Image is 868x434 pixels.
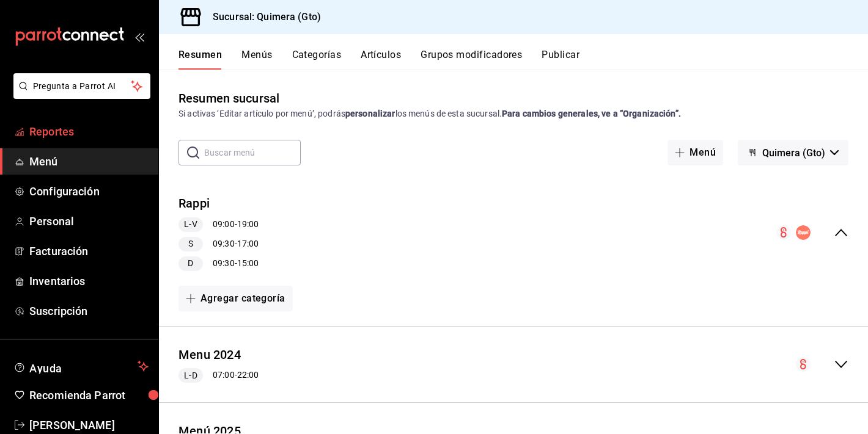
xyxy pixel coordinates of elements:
[29,303,149,319] span: Suscripción
[668,140,723,165] button: Menú
[241,49,272,70] button: Menús
[29,359,133,374] span: Ayuda
[29,417,149,433] span: [PERSON_NAME]
[159,336,868,393] div: collapse-menu-row
[29,243,149,259] span: Facturación
[29,123,149,140] span: Reportes
[183,257,198,270] span: D
[345,109,395,118] strong: personalizar
[178,346,241,364] button: Menu 2024
[159,185,868,281] div: collapse-menu-row
[178,237,259,251] div: 09:30 - 17:00
[204,140,301,165] input: Buscar menú
[421,49,522,70] button: Grupos modificadores
[178,49,868,70] div: navigation tabs
[361,49,401,70] button: Artículos
[13,73,150,99] button: Pregunta a Parrot AI
[178,256,259,271] div: 09:30 - 15:00
[762,147,825,159] span: Quimera (Gto)
[29,153,149,170] span: Menú
[33,80,131,93] span: Pregunta a Parrot AI
[29,213,149,230] span: Personal
[178,217,259,232] div: 09:00 - 19:00
[179,218,202,231] span: L-V
[203,10,321,24] h3: Sucursal: Quimera (Gto)
[292,49,342,70] button: Categorías
[738,140,848,165] button: Quimera (Gto)
[178,49,222,70] button: Resumen
[178,107,848,120] div: Si activas ‘Editar artículo por menú’, podrás los menús de esta sucursal.
[178,286,293,311] button: Agregar categoría
[183,237,198,250] span: S
[178,89,279,107] div: Resumen sucursal
[179,369,202,382] span: L-D
[29,183,149,200] span: Configuración
[9,89,150,101] a: Pregunta a Parrot AI
[29,387,149,403] span: Recomienda Parrot
[134,32,144,42] button: open_drawer_menu
[542,49,579,70] button: Publicar
[502,109,681,118] strong: Para cambios generales, ve a “Organización”.
[29,273,149,289] span: Inventarios
[178,368,259,383] div: 07:00 - 22:00
[178,195,210,212] button: Rappi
